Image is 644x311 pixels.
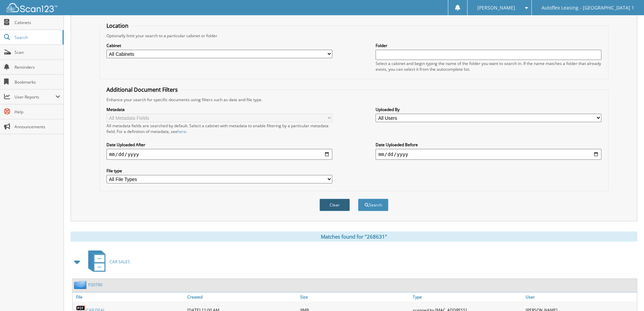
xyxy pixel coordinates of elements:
button: Search [358,199,388,211]
a: File [73,292,186,302]
a: here [177,129,186,134]
div: All metadata fields are searched by default. Select a cabinet with metadata to enable filtering b... [106,123,332,134]
div: Select a cabinet and begin typing the name of the folder you want to search in. If the name match... [376,61,601,72]
input: end [376,149,601,160]
span: Help [15,109,60,115]
a: Created [186,292,299,302]
label: Date Uploaded After [106,142,332,148]
span: CAR SALES [110,259,130,265]
div: Matches found for "268631" [71,231,637,242]
legend: Location [103,22,132,29]
span: [PERSON_NAME] [477,6,515,10]
button: Clear [319,199,350,211]
span: Announcements [15,124,60,130]
span: Bookmarks [15,79,60,85]
a: Size [299,292,411,302]
span: Cabinets [15,20,60,25]
span: Autoflex Leasing - [GEOGRAPHIC_DATA] 1 [542,6,634,10]
a: Type [411,292,524,302]
img: folder2.png [74,281,88,289]
label: Cabinet [106,43,332,48]
a: User [524,292,637,302]
legend: Additional Document Filters [103,86,181,93]
label: Date Uploaded Before [376,142,601,148]
input: start [106,149,332,160]
iframe: Chat Widget [610,279,644,311]
span: Search [15,35,59,40]
a: CAR SALES [84,248,130,275]
label: File type [106,168,332,174]
span: User Reports [15,94,55,100]
a: P20790 [88,282,102,288]
span: Scan [15,49,60,55]
span: Reminders [15,64,60,70]
label: Metadata [106,107,332,112]
label: Uploaded By [376,107,601,112]
div: Enhance your search for specific documents using filters such as date and file type. [103,97,605,103]
img: scan123-logo-white.svg [7,3,57,12]
label: Folder [376,43,601,48]
div: Optionally limit your search to a particular cabinet or folder [103,33,605,39]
